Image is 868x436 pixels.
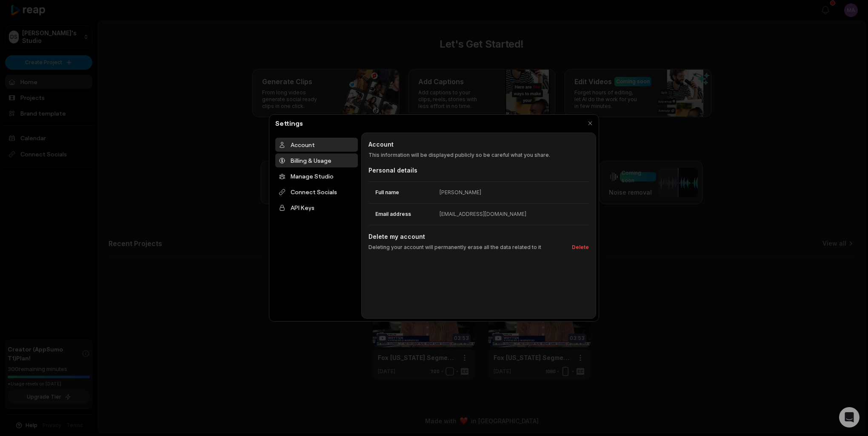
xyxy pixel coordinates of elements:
h2: Account [368,140,589,149]
div: Account [275,138,358,152]
h2: Delete my account [368,232,589,241]
p: This information will be displayed publicly so be careful what you share. [368,151,589,159]
div: Billing & Usage [275,153,358,167]
div: Personal details [368,166,589,175]
div: Manage Studio [275,169,358,183]
div: [EMAIL_ADDRESS][DOMAIN_NAME] [440,210,526,218]
div: API Keys [275,201,358,215]
p: Deleting your account will permanently erase all the data related to it [368,243,541,251]
div: [PERSON_NAME] [440,189,481,196]
dt: Full name [368,189,440,196]
button: Delete [568,243,589,251]
div: Connect Socials [275,185,358,199]
h2: Settings [272,118,306,128]
dt: Email address [368,210,440,218]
